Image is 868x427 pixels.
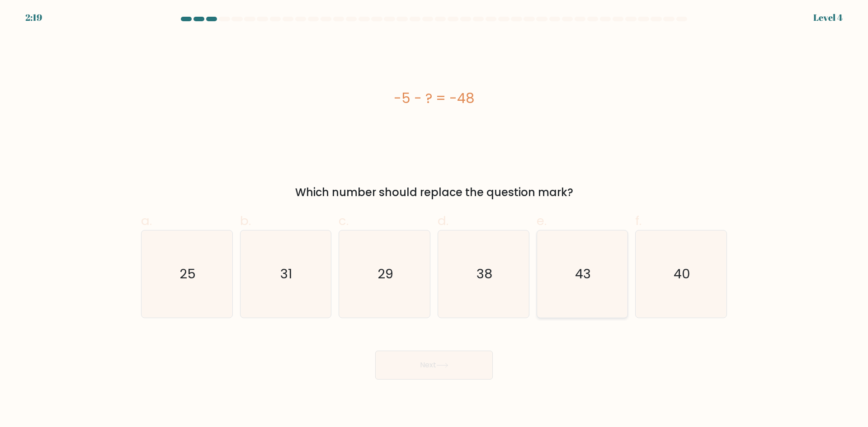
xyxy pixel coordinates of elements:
[281,265,292,283] text: 31
[438,212,448,230] span: d.
[141,212,152,230] span: a.
[476,265,492,283] text: 38
[179,265,196,283] text: 25
[339,212,349,230] span: c.
[674,265,690,283] text: 40
[141,88,727,108] div: -5 - ? = -48
[375,351,493,380] button: Next
[635,212,642,230] span: f.
[377,265,393,283] text: 29
[25,11,42,24] div: 2:19
[575,265,591,283] text: 43
[146,184,722,201] div: Which number should replace the question mark?
[813,11,843,24] div: Level 4
[537,212,547,230] span: e.
[240,212,251,230] span: b.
